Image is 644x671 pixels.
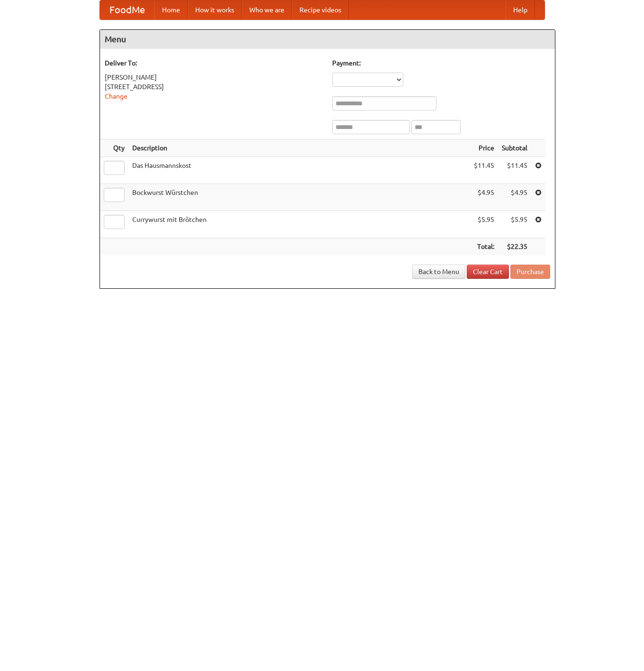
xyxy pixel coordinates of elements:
[498,211,531,238] td: $5.95
[498,184,531,211] td: $4.95
[128,157,470,184] td: Das Hausmannskost
[105,92,127,100] a: Change
[498,157,531,184] td: $11.45
[128,211,470,238] td: Currywurst mit Brötchen
[100,0,154,19] a: FoodMe
[332,58,550,68] h5: Payment:
[498,238,531,256] th: $22.35
[100,139,128,157] th: Qty
[128,184,470,211] td: Bockwurst Würstchen
[470,139,498,157] th: Price
[470,157,498,184] td: $11.45
[154,0,188,19] a: Home
[105,58,323,68] h5: Deliver To:
[506,0,535,19] a: Help
[242,0,292,19] a: Who we are
[292,0,349,19] a: Recipe videos
[470,184,498,211] td: $4.95
[105,82,323,92] div: [STREET_ADDRESS]
[498,139,531,157] th: Subtotal
[510,265,550,279] button: Purchase
[467,265,509,279] a: Clear Cart
[105,73,323,82] div: [PERSON_NAME]
[100,30,555,49] h4: Menu
[412,265,465,279] a: Back to Menu
[128,139,470,157] th: Description
[188,0,242,19] a: How it works
[470,238,498,256] th: Total:
[470,211,498,238] td: $5.95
